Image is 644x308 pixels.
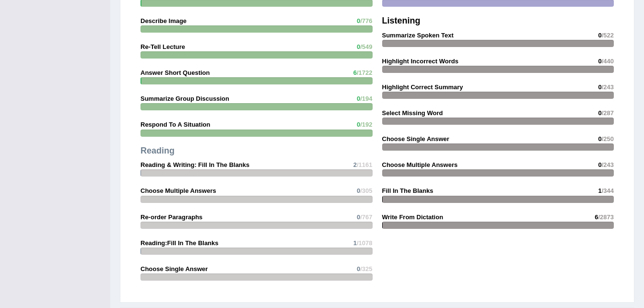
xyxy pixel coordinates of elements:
strong: Choose Multiple Answers [382,161,458,168]
strong: Re-Tell Lecture [141,43,185,50]
span: /1722 [357,69,373,76]
span: 0 [357,43,360,50]
span: 0 [357,17,360,24]
strong: Write From Dictation [382,213,444,221]
span: /192 [360,121,372,128]
strong: Answer Short Question [141,69,210,76]
span: /767 [360,213,372,221]
span: /305 [360,187,372,194]
strong: Choose Single Answer [382,135,449,142]
span: 0 [598,83,601,91]
span: 0 [598,32,601,39]
span: /522 [602,32,614,39]
span: 0 [357,187,360,194]
span: 1 [353,239,357,247]
span: 0 [357,265,360,272]
span: 2 [353,161,357,168]
span: 0 [598,161,601,168]
strong: Choose Single Answer [141,265,208,272]
span: /549 [360,43,372,50]
strong: Reading & Writing: Fill In The Blanks [141,161,249,168]
span: /344 [602,187,614,194]
strong: Reading:Fill In The Blanks [141,239,219,247]
span: /243 [602,83,614,91]
span: 6 [353,69,357,76]
strong: Highlight Correct Summary [382,83,463,91]
strong: Fill In The Blanks [382,187,433,194]
strong: Highlight Incorrect Words [382,58,458,65]
span: 6 [595,213,598,221]
strong: Respond To A Situation [141,121,210,128]
span: /325 [360,265,372,272]
strong: Choose Multiple Answers [141,187,216,194]
span: /250 [602,135,614,142]
span: /440 [602,58,614,65]
strong: Re-order Paragraphs [141,213,202,221]
span: /2873 [598,213,614,221]
span: /287 [602,109,614,117]
strong: Summarize Group Discussion [141,95,229,102]
span: 0 [357,213,360,221]
span: /1078 [357,239,373,247]
strong: Describe Image [141,17,187,24]
strong: Select Missing Word [382,109,443,117]
span: 1 [598,187,601,194]
span: 0 [598,58,601,65]
strong: Summarize Spoken Text [382,32,454,39]
span: 0 [598,135,601,142]
span: 0 [357,95,360,102]
strong: Listening [382,16,421,25]
span: /243 [602,161,614,168]
span: /1161 [357,161,373,168]
span: 0 [598,109,601,117]
span: 0 [357,121,360,128]
span: /194 [360,95,372,102]
span: /776 [360,17,372,24]
strong: Reading [141,146,175,155]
